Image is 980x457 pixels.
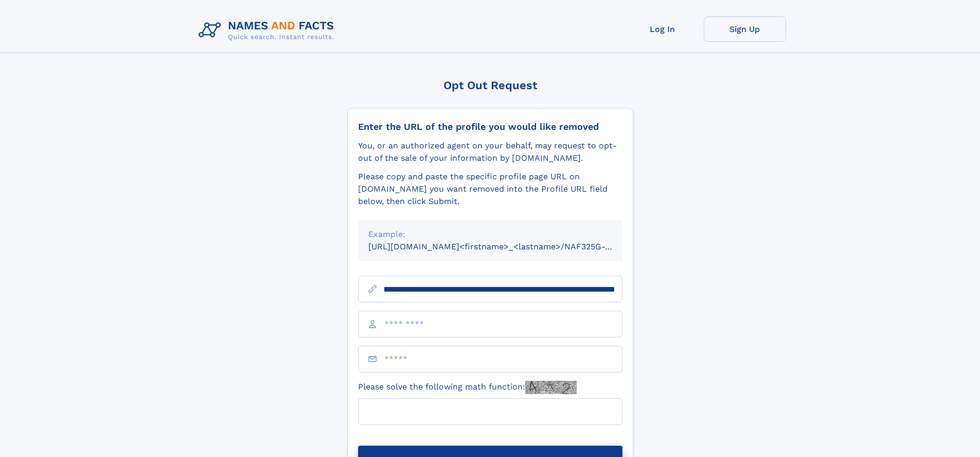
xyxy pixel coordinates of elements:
[704,16,786,42] a: Sign Up
[368,242,642,251] small: [URL][DOMAIN_NAME]<firstname>_<lastname>/NAF325G-xxxxxxxx
[194,16,343,44] img: Logo Names and Facts
[358,171,622,208] div: Please copy and paste the specific profile page URL on [DOMAIN_NAME] you want removed into the Pr...
[358,381,577,394] label: Please solve the following math function:
[621,16,704,42] a: Log In
[358,140,622,164] div: You, or an authorized agent on your behalf, may request to opt-out of the sale of your informatio...
[358,121,622,132] div: Enter the URL of the profile you would like removed
[347,79,633,92] div: Opt Out Request
[368,228,612,241] div: Example:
